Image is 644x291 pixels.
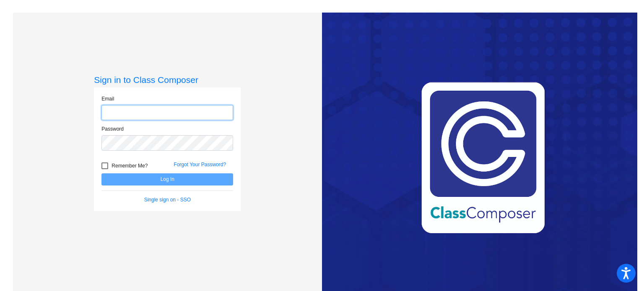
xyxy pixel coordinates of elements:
[101,95,114,103] label: Email
[101,173,233,185] button: Log In
[112,161,148,171] span: Remember Me?
[144,197,191,203] a: Single sign on - SSO
[101,125,124,133] label: Password
[94,75,241,85] h3: Sign in to Class Composer
[174,162,226,167] a: Forgot Your Password?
